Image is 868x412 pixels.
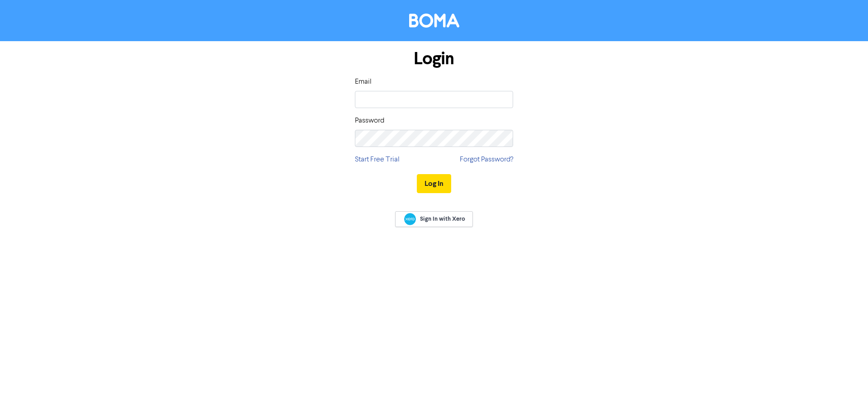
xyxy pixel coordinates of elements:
a: Sign In with Xero [395,211,473,227]
span: Sign In with Xero [420,215,465,223]
a: Forgot Password? [460,154,513,165]
label: Email [355,76,372,87]
button: Log In [417,174,451,193]
img: Xero logo [404,213,416,225]
img: BOMA Logo [409,14,459,28]
a: Start Free Trial [355,154,400,165]
h1: Login [355,48,513,69]
label: Password [355,115,384,126]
